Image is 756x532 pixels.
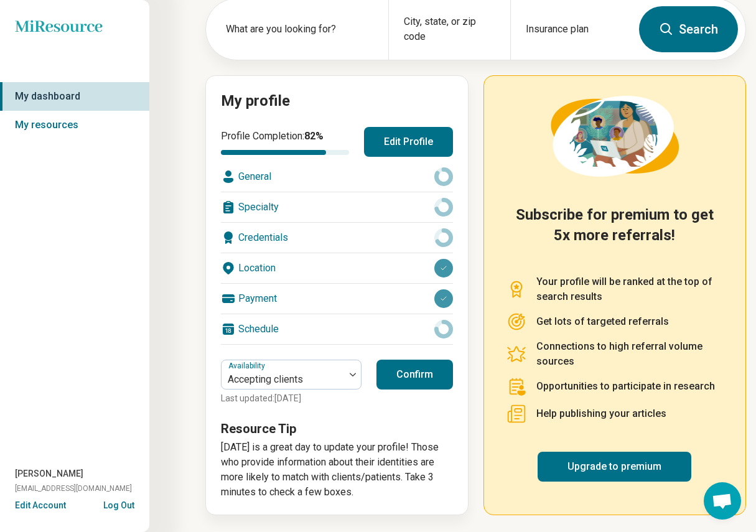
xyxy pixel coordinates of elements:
span: 82 % [304,130,324,142]
p: Get lots of targeted referrals [536,314,669,329]
h2: My profile [221,91,453,112]
div: Payment [221,284,453,314]
button: Log Out [103,499,134,509]
div: Specialty [221,192,453,222]
p: Opportunities to participate in research [536,379,715,394]
p: Connections to high referral volume sources [536,339,724,369]
div: Schedule [221,314,453,344]
button: Search [639,6,738,52]
h3: Resource Tip [221,420,453,437]
p: Last updated: [DATE] [221,392,362,405]
button: Edit Account [15,499,66,512]
span: [PERSON_NAME] [15,467,83,480]
div: General [221,162,453,192]
span: [EMAIL_ADDRESS][DOMAIN_NAME] [15,483,132,494]
p: Help publishing your articles [536,406,666,421]
div: Profile Completion: [221,129,349,155]
p: [DATE] is a great day to update your profile! Those who provide information about their identitie... [221,440,453,500]
p: Your profile will be ranked at the top of search results [536,274,724,304]
div: Credentials [221,223,453,253]
div: Open chat [704,482,741,520]
label: Availability [228,362,268,370]
button: Edit Profile [364,127,453,157]
label: What are you looking for? [226,22,373,37]
div: Location [221,253,453,283]
a: Upgrade to premium [538,452,691,482]
h2: Subscribe for premium to get 5x more referrals! [506,205,724,259]
button: Confirm [376,360,453,390]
